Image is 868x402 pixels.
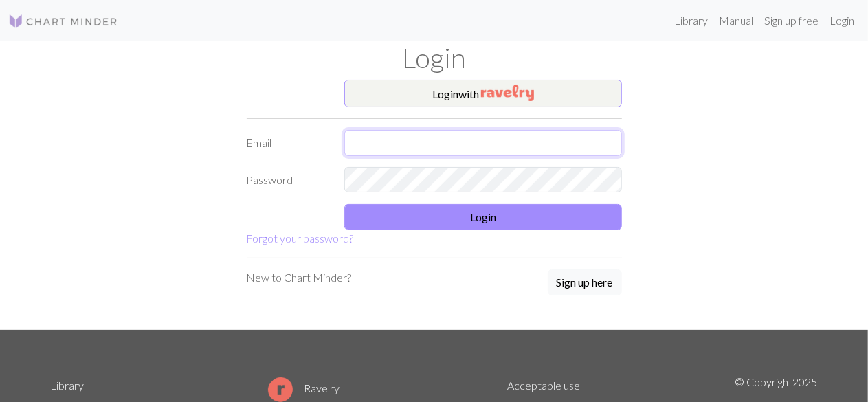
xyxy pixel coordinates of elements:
a: Acceptable use [507,379,580,392]
img: Ravelry logo [268,377,293,402]
a: Library [669,7,713,34]
button: Login [344,204,622,230]
h1: Login [43,41,826,74]
a: Sign up here [548,269,622,297]
label: Email [238,130,337,156]
img: Ravelry [481,85,534,101]
a: Sign up free [759,7,824,34]
button: Loginwith [344,80,622,107]
a: Manual [713,7,759,34]
a: Login [824,7,860,34]
p: New to Chart Minder? [247,269,352,286]
button: Sign up here [548,269,622,295]
label: Password [238,167,337,193]
a: Library [51,379,85,392]
a: Ravelry [268,381,340,394]
a: Forgot your password? [247,232,354,245]
img: Logo [8,13,118,30]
